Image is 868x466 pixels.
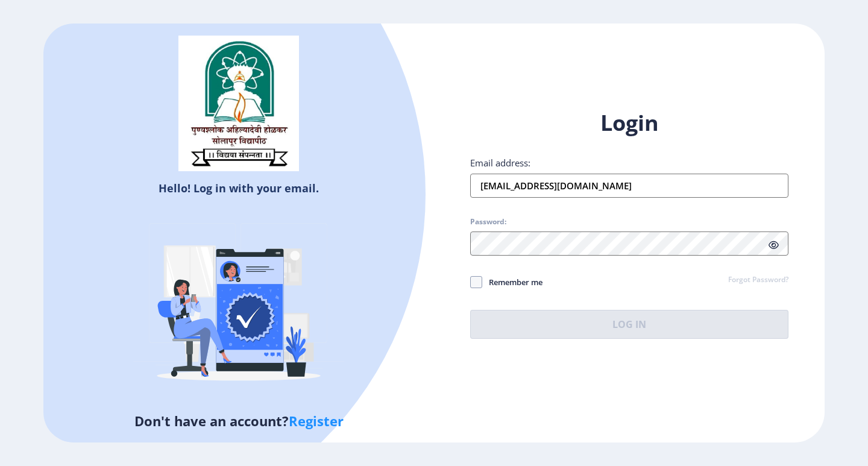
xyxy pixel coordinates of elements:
img: sulogo.png [178,36,299,172]
a: Forgot Password? [728,275,788,286]
h5: Don't have an account? [52,411,425,430]
h1: Login [470,109,788,137]
input: Email address [470,174,788,198]
span: Remember me [482,275,542,289]
img: Verified-rafiki.svg [133,200,344,411]
button: Log In [470,310,788,339]
a: Register [289,412,344,430]
label: Email address: [470,157,530,169]
label: Password: [470,217,506,227]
